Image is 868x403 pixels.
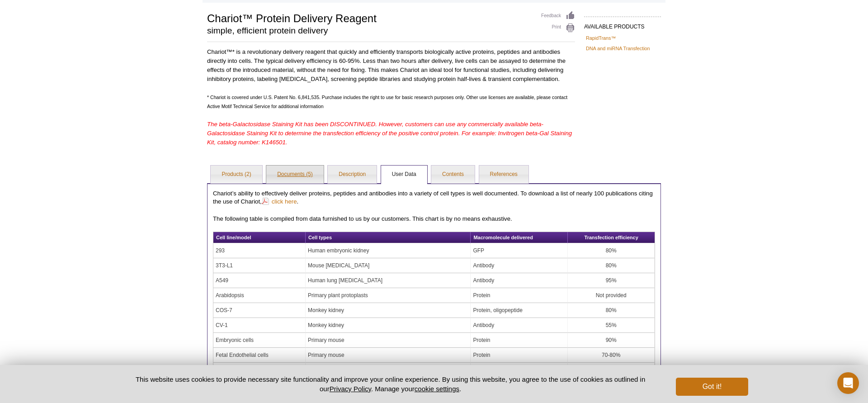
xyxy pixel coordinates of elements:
td: Primary mouse [306,348,471,363]
td: Antibody [471,273,568,288]
td: 3T3-L1 [213,258,306,273]
td: Monkey kidney [306,303,471,318]
td: Antibody [471,258,568,273]
span: The beta-Galactosidase Staining Kit has been DISCONTINUED. However, customers can use any commerc... [207,121,572,146]
td: 293 [213,243,306,258]
a: User Data [381,166,427,184]
th: Cell line/model [213,232,306,243]
td: Monkey kidney [306,318,471,333]
h2: AVAILABLE PRODUCTS [584,16,661,33]
th: Transfection efficiency [568,232,655,243]
td: GFP [471,243,568,258]
p: The following table is compiled from data furnished to us by our customers. This chart is by no m... [213,215,655,223]
a: Feedback [541,11,575,21]
td: 80% [568,243,655,258]
td: 90% [568,363,655,378]
button: Got it! [676,378,748,396]
a: References [479,166,528,184]
a: Documents (5) [266,166,324,184]
button: cookie settings [415,385,459,393]
td: Fetal Endothelial cells [213,348,306,363]
td: Primary plant protoplasts [306,288,471,303]
a: Contents [431,166,475,184]
td: HCA2 [213,363,306,378]
a: Products (2) [211,166,262,184]
td: Mouse [MEDICAL_DATA] [306,258,471,273]
th: Cell types [306,232,471,243]
a: DNA and miRNA Transfection [586,44,650,52]
div: Open Intercom Messenger [837,372,859,394]
td: Arabidopsis [213,288,306,303]
h1: Chariot™ Protein Delivery Reagent [207,11,532,24]
td: COS-7 [213,303,306,318]
td: Protein, oligopeptide [471,303,568,318]
p: Chariot™* is a revolutionary delivery reagent that quickly and efficiently transports biologicall... [207,47,575,84]
td: Antibody [471,318,568,333]
p: This website uses cookies to provide necessary site functionality and improve your online experie... [120,375,661,394]
td: Not provided [568,288,655,303]
td: 80% [568,258,655,273]
td: 90% [568,333,655,348]
td: Human embryonic kidney [306,243,471,258]
a: Privacy Policy [330,385,371,393]
th: Macromolecule delivered [471,232,568,243]
td: Primary mouse [306,333,471,348]
td: 55% [568,318,655,333]
td: Human fibroblasts [306,363,471,378]
td: A549 [213,273,306,288]
span: * Chariot is covered under U.S. Patent No. 6,841,535. Purchase includes the right to use for basi... [207,95,567,109]
td: Protein [471,363,568,378]
td: Protein [471,288,568,303]
td: Protein [471,333,568,348]
td: 95% [568,273,655,288]
td: 70-80% [568,348,655,363]
td: CV-1 [213,318,306,333]
td: Human lung [MEDICAL_DATA] [306,273,471,288]
p: Chariot’s ability to effectively deliver proteins, peptides and antibodies into a variety of cell... [213,190,655,206]
td: Embryonic cells [213,333,306,348]
a: Description [328,166,377,184]
td: Protein [471,348,568,363]
h2: simple, efficient protein delivery [207,27,532,35]
a: RapidTrans™ [586,34,616,42]
td: 80% [568,303,655,318]
a: click here [262,197,297,206]
a: Print [541,23,575,33]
